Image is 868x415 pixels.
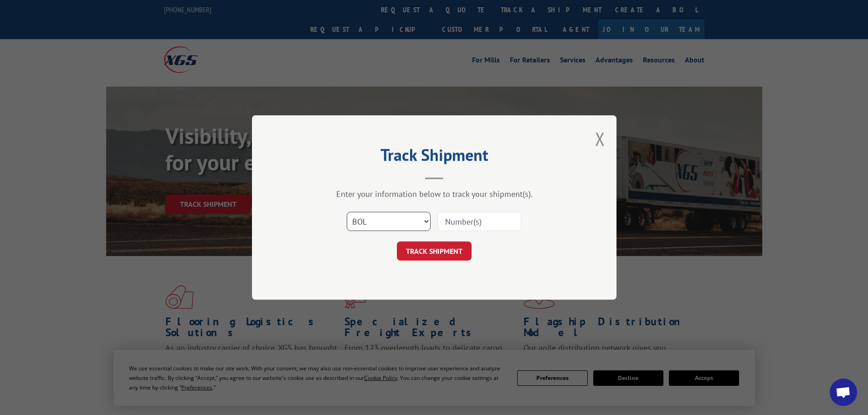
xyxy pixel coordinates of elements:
div: Enter your information below to track your shipment(s). [298,189,571,199]
input: Number(s) [437,212,521,231]
h2: Track Shipment [298,149,571,166]
div: Open chat [830,379,857,406]
button: Close modal [595,127,605,151]
button: TRACK SHIPMENT [397,241,472,261]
